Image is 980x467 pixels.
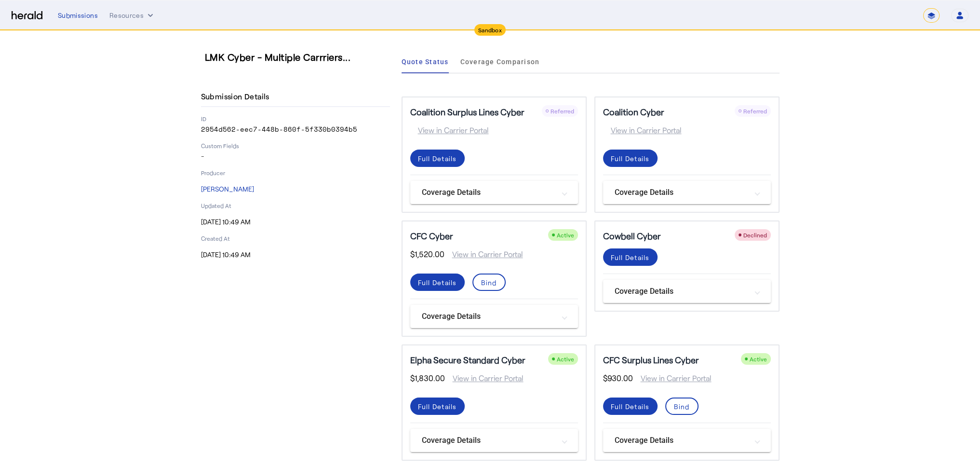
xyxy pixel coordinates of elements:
p: Updated At [201,202,390,209]
button: Bind [472,274,506,291]
p: [PERSON_NAME] [201,184,390,194]
button: Resources dropdown menu [109,11,155,20]
div: Full Details [418,277,457,288]
mat-panel-title: Coverage Details [422,435,555,446]
span: $930.00 [603,372,633,384]
span: View in Carrier Portal [410,124,489,136]
mat-panel-title: Coverage Details [422,311,555,322]
mat-expansion-panel-header: Coverage Details [603,280,771,303]
div: Full Details [418,401,457,412]
button: Bind [665,398,698,415]
mat-expansion-panel-header: Coverage Details [603,429,771,452]
div: Full Details [418,153,457,164]
img: Herald Logo [12,11,42,20]
p: [DATE] 10:49 AM [201,250,390,260]
p: - [201,151,390,161]
span: Active [557,356,574,362]
span: View in Carrier Portal [445,372,524,384]
mat-expansion-panel-header: Coverage Details [603,181,771,204]
span: $1,520.00 [410,248,444,260]
span: View in Carrier Portal [603,124,682,136]
button: Full Details [603,398,658,415]
mat-panel-title: Coverage Details [422,187,555,198]
div: Bind [481,277,497,288]
mat-expansion-panel-header: Coverage Details [410,305,578,328]
div: Full Details [611,252,650,262]
p: 2954d562-eec7-448b-860f-5f330b0394b5 [201,124,390,134]
mat-panel-title: Coverage Details [615,187,748,198]
h5: Coalition Surplus Lines Cyber [410,105,524,119]
span: Referred [743,108,767,114]
span: Referred [550,108,574,114]
div: Full Details [611,401,650,412]
h4: Submission Details [201,91,273,102]
h5: CFC Cyber [410,229,453,243]
p: Custom Fields [201,142,390,150]
h5: CFC Surplus Lines Cyber [603,353,699,367]
div: Full Details [611,153,650,164]
a: Quote Status [402,50,449,73]
p: Producer [201,169,390,177]
span: Coverage Comparison [460,58,540,65]
div: Submissions [58,11,98,20]
p: Created At [201,234,390,242]
h5: Cowbell Cyber [603,229,661,243]
mat-panel-title: Coverage Details [615,435,748,446]
button: Full Details [410,274,465,291]
span: Declined [743,232,767,238]
h5: Elpha Secure Standard Cyber [410,353,525,367]
span: View in Carrier Portal [633,372,712,384]
button: Full Details [603,248,658,266]
span: Active [557,232,574,238]
div: Bind [674,401,690,412]
mat-expansion-panel-header: Coverage Details [410,429,578,452]
span: View in Carrier Portal [444,248,523,260]
button: Full Details [603,150,658,167]
a: Coverage Comparison [460,50,540,73]
p: [DATE] 10:49 AM [201,217,390,227]
h5: Coalition Cyber [603,105,664,119]
span: $1,830.00 [410,372,445,384]
h3: LMK Cyber - Multiple Carrriers... [205,50,394,64]
div: Sandbox [474,24,506,36]
mat-panel-title: Coverage Details [615,286,748,297]
mat-expansion-panel-header: Coverage Details [410,181,578,204]
button: Full Details [410,398,465,415]
span: Quote Status [402,58,449,65]
p: ID [201,115,390,123]
span: Active [750,356,767,362]
button: Full Details [410,150,465,167]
